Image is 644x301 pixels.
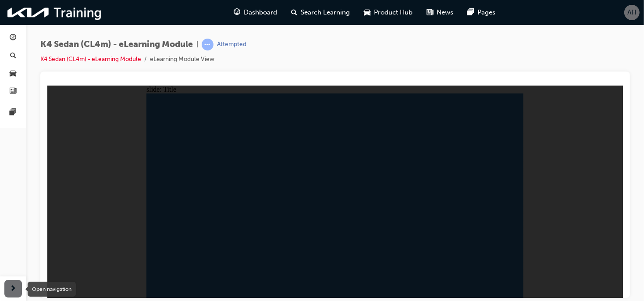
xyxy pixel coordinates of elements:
[437,7,454,18] span: News
[10,70,17,78] span: car-icon
[628,7,637,18] span: AH
[301,7,350,18] span: Search Learning
[461,4,503,21] a: pages-iconPages
[292,7,298,18] span: search-icon
[10,88,17,96] span: news-icon
[150,54,214,64] li: eLearning Module View
[196,39,198,50] span: |
[10,34,17,42] span: guage-icon
[624,5,640,20] button: AH
[420,4,461,21] a: news-iconNews
[468,7,474,18] span: pages-icon
[202,39,213,50] span: learningRecordVerb_ATTEMPT-icon
[40,39,193,50] span: K4 Sedan (CL4m) - eLearning Module
[217,40,246,49] div: Attempted
[10,52,16,60] span: search-icon
[357,4,420,21] a: car-iconProduct Hub
[234,7,241,18] span: guage-icon
[364,7,371,18] span: car-icon
[10,283,17,294] span: next-icon
[227,4,285,21] a: guage-iconDashboard
[10,109,17,117] span: pages-icon
[4,4,105,21] img: kia-training
[374,7,413,18] span: Product Hub
[28,282,76,297] div: Open navigation
[478,7,496,18] span: Pages
[40,55,141,63] a: K4 Sedan (CL4m) - eLearning Module
[244,7,278,18] span: Dashboard
[427,7,434,18] span: news-icon
[285,4,357,21] a: search-iconSearch Learning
